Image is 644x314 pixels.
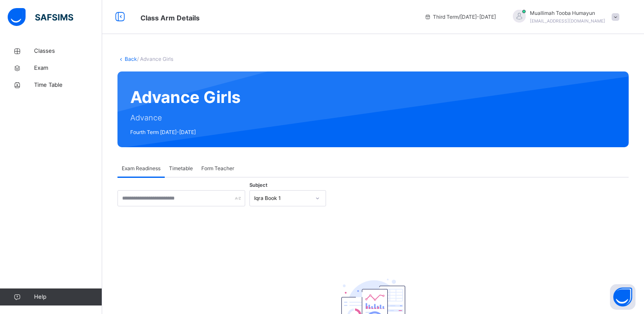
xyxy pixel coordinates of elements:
span: Exam Readiness [122,165,160,172]
div: Muallimah ToobaHumayun [504,9,624,25]
div: Iqra Book 1 [254,194,310,202]
img: safsims [8,8,73,26]
a: Back [125,56,137,62]
span: [EMAIL_ADDRESS][DOMAIN_NAME] [530,18,605,23]
span: / Advance Girls [137,56,173,62]
span: Muallimah Tooba Humayun [530,9,605,17]
span: Subject [249,182,267,189]
span: session/term information [424,13,496,21]
span: Timetable [169,165,193,172]
span: Class Arm Details [140,14,200,22]
span: Form Teacher [201,165,234,172]
span: Classes [34,47,102,55]
span: Help [34,293,102,301]
span: Exam [34,64,102,72]
button: Open asap [610,284,635,310]
span: Time Table [34,81,102,89]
